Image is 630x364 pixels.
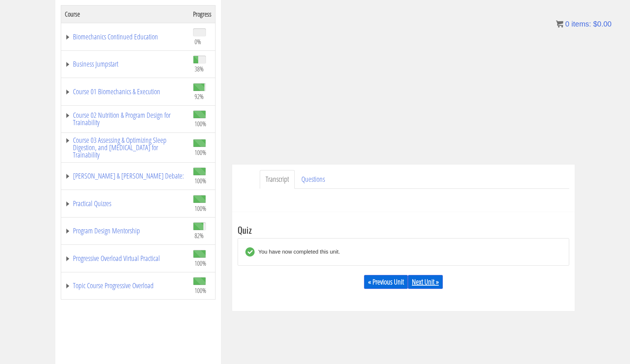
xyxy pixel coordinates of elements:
[571,20,591,28] span: items:
[65,112,186,126] a: Course 02 Nutrition & Program Design for Trainability
[61,5,190,23] th: Course
[556,20,563,28] img: icon11.png
[189,5,216,23] th: Progress
[195,232,204,240] span: 82%
[260,170,295,189] a: Transcript
[65,282,186,289] a: Topic Course Progressive Overload
[195,38,201,46] span: 0%
[65,172,186,180] a: [PERSON_NAME] & [PERSON_NAME] Debate:
[238,225,569,234] h3: Quiz
[195,65,204,73] span: 38%
[593,20,612,28] bdi: 0.00
[65,88,186,95] a: Course 01 Biomechanics & Execution
[65,255,186,262] a: Progressive Overload Virtual Practical
[195,204,206,212] span: 100%
[295,170,331,189] a: Questions
[65,200,186,207] a: Practical Quizzes
[65,60,186,68] a: Business Jumpstart
[408,275,443,289] a: Next Unit »
[195,177,206,185] span: 100%
[556,20,612,28] a: 0 items: $0.00
[195,259,206,267] span: 100%
[65,33,186,40] a: Biomechanics Continued Education
[65,227,186,234] a: Program Design Mentorship
[65,137,186,159] a: Course 03 Assessing & Optimizing Sleep Digestion, and [MEDICAL_DATA] for Trainability
[195,120,206,128] span: 100%
[565,20,569,28] span: 0
[195,286,206,294] span: 100%
[364,275,408,289] a: « Previous Unit
[593,20,597,28] span: $
[255,247,340,257] div: You have now completed this unit.
[195,148,206,156] span: 100%
[195,92,204,100] span: 92%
